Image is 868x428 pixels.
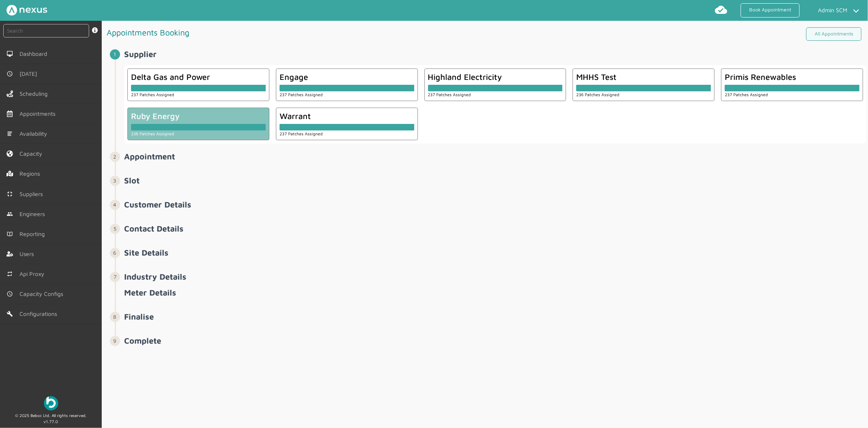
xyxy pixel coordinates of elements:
[124,272,866,281] h2: Industry Details
[131,111,266,121] div: Ruby Energy
[124,152,866,161] h2: Appointment ️️️
[7,150,13,157] img: capacity-left-menu.svg
[280,92,323,97] small: 237 Patches Assigned
[7,170,13,177] img: regions.left-menu.svg
[576,72,711,82] div: MHHS Test
[725,92,768,97] small: 237 Patches Assigned
[7,191,13,197] img: md-contract.svg
[124,200,866,209] h2: Customer Details ️️️
[20,90,51,97] span: Scheduling
[280,131,323,136] small: 237 Patches Assigned
[7,291,13,297] img: md-time.svg
[7,51,13,57] img: md-desktop.svg
[20,71,40,77] span: [DATE]
[131,131,174,136] small: 236 Patches Assigned
[124,49,866,59] h2: Supplier ️️️
[20,191,46,197] span: Suppliers
[131,92,174,97] small: 237 Patches Assigned
[20,271,48,277] span: Api Proxy
[7,231,13,237] img: md-book.svg
[20,211,48,217] span: Engineers
[428,72,563,82] div: Highland Electricity
[124,288,866,297] h2: Meter Details
[7,71,13,77] img: md-time.svg
[20,170,43,177] span: Regions
[124,336,866,345] h2: Complete
[7,311,13,317] img: md-build.svg
[131,72,266,82] div: Delta Gas and Power
[428,92,471,97] small: 237 Patches Assigned
[741,3,800,18] a: Book Appointment
[280,111,414,121] div: Warrant
[20,130,50,137] span: Availability
[806,27,861,41] a: All Appointments
[715,3,728,16] img: md-cloud-done.svg
[7,90,13,97] img: scheduling-left-menu.svg
[280,72,414,82] div: Engage
[725,72,859,82] div: Primis Renewables
[3,24,89,38] input: Search by: Ref, PostCode, MPAN, MPRN, Account, Customer
[7,110,13,117] img: appointments-left-menu.svg
[7,271,13,277] img: md-repeat.svg
[20,150,46,157] span: Capacity
[124,248,866,257] h2: Site Details
[7,130,13,137] img: md-list.svg
[20,251,37,257] span: Users
[20,291,66,297] span: Capacity Configs
[20,231,48,237] span: Reporting
[124,224,866,233] h2: Contact Details
[7,211,13,217] img: md-people.svg
[7,5,47,15] img: Nexus
[20,51,50,57] span: Dashboard
[7,251,13,257] img: user-left-menu.svg
[107,24,487,41] h1: Appointments Booking
[576,92,619,97] small: 236 Patches Assigned
[124,312,866,321] h2: Finalise
[20,311,60,317] span: Configurations
[124,176,866,185] h2: Slot ️️️
[44,396,58,410] img: Beboc Logo
[20,110,59,117] span: Appointments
